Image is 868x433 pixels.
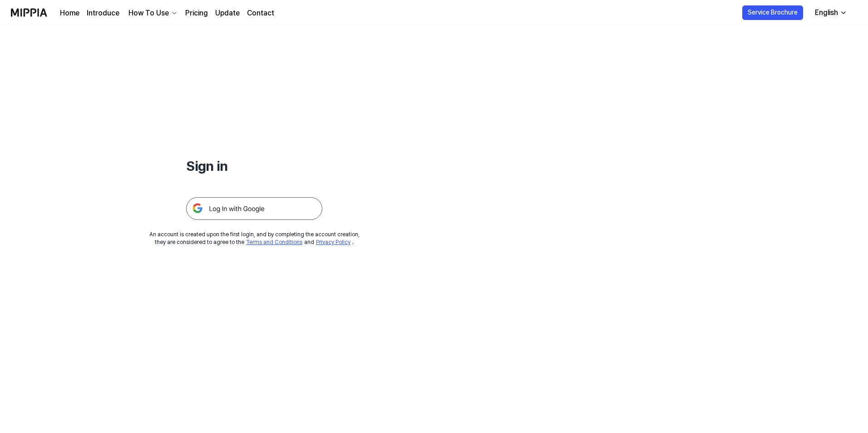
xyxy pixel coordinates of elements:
[127,8,171,19] div: How To Use
[149,231,360,246] div: An account is created upon the first login, and by completing the account creation, they are cons...
[808,4,853,22] button: English
[247,8,274,19] a: Contact
[742,5,803,20] button: Service Brochure
[87,8,119,19] a: Introduce
[813,7,840,18] div: English
[127,8,178,19] button: How To Use
[316,239,350,245] a: Privacy Policy
[186,197,322,220] img: 구글 로그인 버튼
[246,239,302,245] a: Terms and Conditions
[186,156,322,175] h1: Sign in
[60,8,79,19] a: Home
[215,8,240,19] a: Update
[185,8,208,19] a: Pricing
